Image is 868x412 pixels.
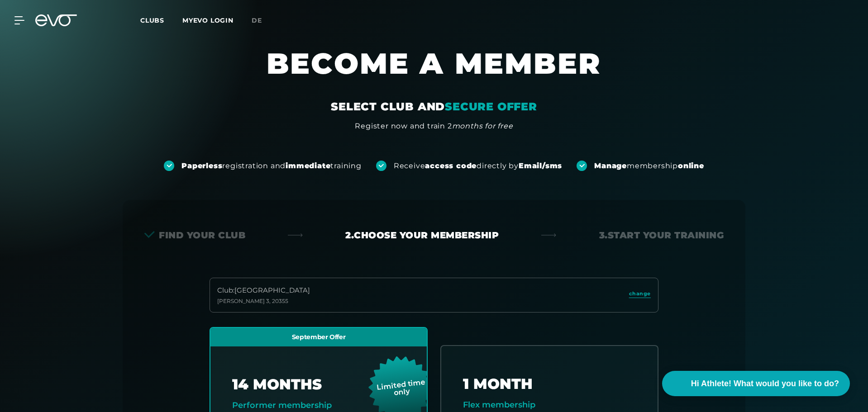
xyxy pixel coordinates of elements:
[217,298,310,305] div: [PERSON_NAME] 3 , 20355
[286,161,330,170] strong: immediate
[345,229,499,242] div: 2. Choose your membership
[599,229,724,242] div: 3. Start your Training
[252,16,262,24] span: de
[662,371,850,396] button: Hi Athlete! What would you like to do?
[140,16,164,24] span: Clubs
[594,161,627,170] strong: Manage
[594,161,704,171] div: membership
[144,229,245,242] div: Find your club
[217,285,310,296] div: Club : [GEOGRAPHIC_DATA]
[629,290,651,298] span: change
[519,161,562,170] strong: Email/sms
[394,161,562,171] div: Receive directly by
[691,378,839,390] span: Hi Athlete! What would you like to do?
[452,122,513,130] em: months for free
[445,100,537,113] em: SECURE OFFER
[182,16,234,24] a: MYEVO LOGIN
[425,161,477,170] strong: access code
[629,290,651,300] a: change
[252,15,273,26] a: de
[162,45,706,99] h1: BECOME A MEMBER
[331,99,537,114] div: SELECT CLUB AND
[140,16,182,24] a: Clubs
[355,121,513,132] div: Register now and train 2
[181,161,362,171] div: registration and training
[678,161,704,170] strong: online
[181,161,222,170] strong: Paperless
